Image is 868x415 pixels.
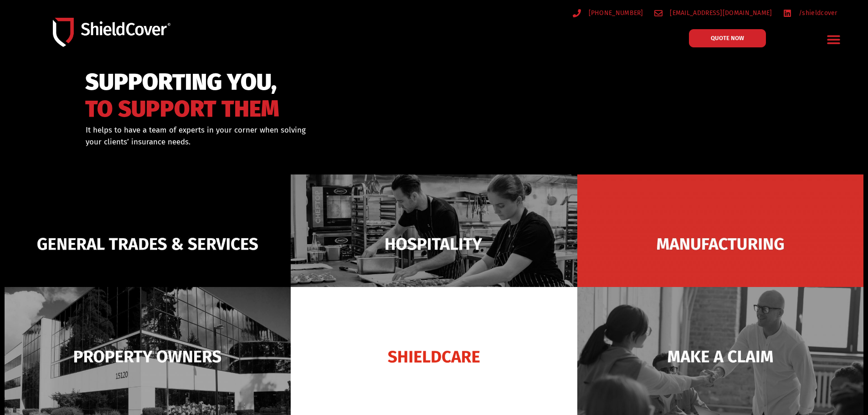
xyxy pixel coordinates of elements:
span: [PHONE_NUMBER] [586,7,643,19]
div: Menu Toggle [823,29,845,50]
div: It helps to have a team of experts in your corner when solving [86,124,481,148]
a: [PHONE_NUMBER] [573,7,643,19]
img: Shield-Cover-Underwriting-Australia-logo-full [53,18,170,46]
a: /shieldcover [783,7,837,19]
span: /shieldcover [796,7,837,19]
p: your clients’ insurance needs. [86,136,481,148]
span: QUOTE NOW [711,35,744,41]
a: [EMAIL_ADDRESS][DOMAIN_NAME] [654,7,772,19]
span: SUPPORTING YOU, [85,73,279,92]
a: QUOTE NOW [689,29,766,47]
span: [EMAIL_ADDRESS][DOMAIN_NAME] [668,7,772,19]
